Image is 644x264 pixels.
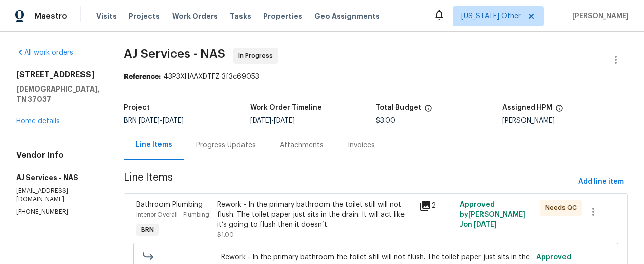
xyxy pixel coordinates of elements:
[280,140,324,150] div: Attachments
[424,104,432,117] span: The total cost of line items that have been proposed by Opendoor. This sum includes line items th...
[250,117,295,124] span: -
[96,11,117,21] span: Visits
[172,11,218,21] span: Work Orders
[136,201,203,208] span: Bathroom Plumbing
[16,118,60,125] a: Home details
[217,232,234,238] span: $1.00
[196,140,256,150] div: Progress Updates
[217,200,414,230] div: Rework - In the primary bathroom the toilet still will not flush. The toilet paper just sits in t...
[238,51,277,61] span: In Progress
[376,104,421,111] h5: Total Budget
[376,117,395,124] span: $3.00
[16,187,100,204] p: [EMAIL_ADDRESS][DOMAIN_NAME]
[16,84,100,104] h5: [DEMOGRAPHIC_DATA], TN 37037
[163,117,184,124] span: [DATE]
[124,117,184,124] span: BRN
[230,13,251,20] span: Tasks
[16,172,100,183] h5: AJ Services - NAS
[124,172,574,191] span: Line Items
[314,11,380,21] span: Geo Assignments
[139,117,184,124] span: -
[250,104,322,111] h5: Work Order Timeline
[578,175,624,188] span: Add line item
[460,201,525,228] span: Approved by [PERSON_NAME] J on
[137,225,158,235] span: BRN
[274,117,295,124] span: [DATE]
[474,221,497,228] span: [DATE]
[16,49,73,56] a: All work orders
[263,11,302,21] span: Properties
[124,73,161,80] b: Reference:
[16,208,100,216] p: [PHONE_NUMBER]
[502,104,552,111] h5: Assigned HPM
[139,117,160,124] span: [DATE]
[419,200,453,212] div: 2
[461,11,521,21] span: [US_STATE] Other
[502,117,628,124] div: [PERSON_NAME]
[124,72,628,82] div: 43P3XHAAXDTFZ-3f3c69053
[574,172,628,191] button: Add line item
[136,140,172,150] div: Line Items
[16,150,100,160] h4: Vendor Info
[124,104,150,111] h5: Project
[129,11,160,21] span: Projects
[250,117,271,124] span: [DATE]
[34,11,67,21] span: Maestro
[545,203,581,213] span: Needs QC
[555,104,563,117] span: The hpm assigned to this work order.
[136,212,209,218] span: Interior Overall - Plumbing
[16,70,100,80] h2: [STREET_ADDRESS]
[124,48,225,60] span: AJ Services - NAS
[348,140,375,150] div: Invoices
[568,11,629,21] span: [PERSON_NAME]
